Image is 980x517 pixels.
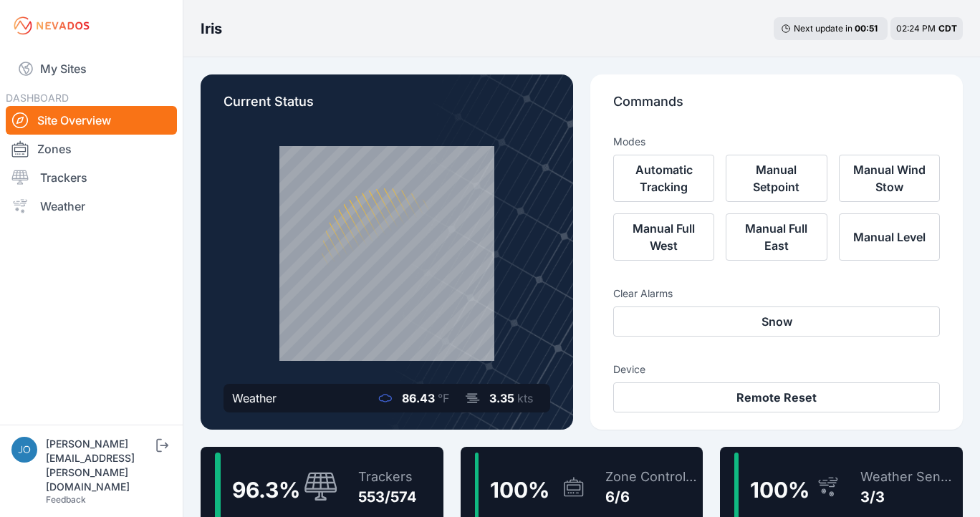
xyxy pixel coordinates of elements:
[613,382,940,412] button: Remote Reset
[896,23,936,34] span: 02:24 PM
[201,19,222,39] h3: Iris
[358,487,417,507] div: 553/574
[839,213,940,261] button: Manual Level
[11,14,92,37] img: Nevados
[938,23,957,34] span: CDT
[605,487,698,507] div: 6/6
[613,306,940,337] button: Snow
[860,467,957,487] div: Weather Sensors
[613,213,714,261] button: Manual Full West
[46,437,153,494] div: [PERSON_NAME][EMAIL_ADDRESS][PERSON_NAME][DOMAIN_NAME]
[232,390,277,407] div: Weather
[6,192,177,221] a: Weather
[224,92,550,123] p: Current Status
[358,467,417,487] div: Trackers
[46,494,86,505] a: Feedback
[613,155,714,202] button: Automatic Tracking
[605,467,698,487] div: Zone Controllers
[613,135,645,149] h3: Modes
[6,106,177,135] a: Site Overview
[613,362,940,377] h3: Device
[613,286,940,301] h3: Clear Alarms
[6,135,177,163] a: Zones
[613,92,940,123] p: Commands
[6,52,177,86] a: My Sites
[490,477,549,503] span: 100 %
[726,155,827,202] button: Manual Setpoint
[6,92,69,104] span: DASHBOARD
[489,391,514,405] span: 3.35
[201,10,222,47] nav: Breadcrumb
[438,391,449,405] span: °F
[232,477,300,503] span: 96.3 %
[726,213,827,261] button: Manual Full East
[794,23,852,34] span: Next update in
[839,155,940,202] button: Manual Wind Stow
[6,163,177,192] a: Trackers
[855,23,880,34] div: 00 : 51
[860,487,957,507] div: 3/3
[517,391,533,405] span: kts
[402,391,435,405] span: 86.43
[11,437,37,463] img: joe.mikula@nevados.solar
[750,477,810,503] span: 100 %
